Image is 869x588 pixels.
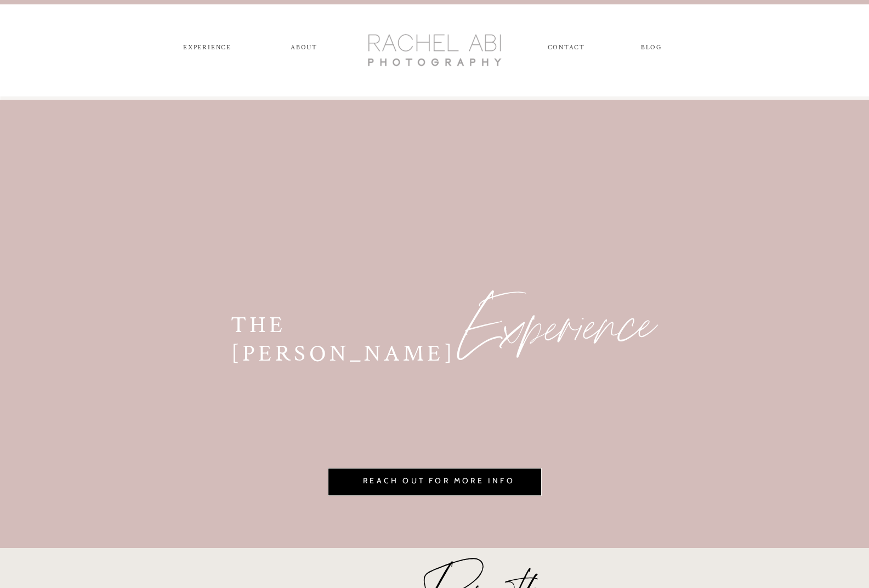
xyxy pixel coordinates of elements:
a: CONTACT [548,44,584,56]
a: experience [179,44,236,56]
a: blog [632,44,672,56]
a: Experience [457,287,618,361]
a: ABOUT [289,44,320,56]
a: Reach out For More Info [340,474,538,490]
h2: The [PERSON_NAME] [231,311,487,350]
